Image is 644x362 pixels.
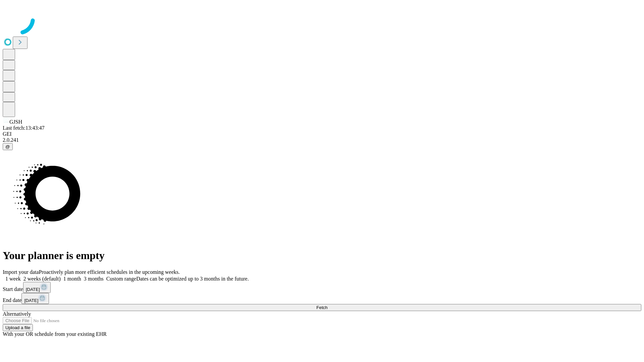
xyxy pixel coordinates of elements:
[106,276,136,282] span: Custom range
[24,298,38,303] span: [DATE]
[23,276,61,282] span: 2 weeks (default)
[23,282,51,293] button: [DATE]
[3,249,641,262] h1: Your planner is empty
[5,144,10,149] span: @
[3,143,13,150] button: @
[3,269,39,275] span: Import your data
[3,304,641,311] button: Fetch
[3,137,641,143] div: 2.0.241
[316,305,327,310] span: Fetch
[3,282,641,293] div: Start date
[3,293,641,304] div: End date
[3,311,31,317] span: Alternatively
[84,276,104,282] span: 3 months
[3,125,45,131] span: Last fetch: 13:43:47
[136,276,249,282] span: Dates can be optimized up to 3 months in the future.
[63,276,81,282] span: 1 month
[21,293,49,304] button: [DATE]
[39,269,180,275] span: Proactively plan more efficient schedules in the upcoming weeks.
[26,287,40,292] span: [DATE]
[3,324,33,331] button: Upload a file
[5,276,21,282] span: 1 week
[3,131,641,137] div: GEI
[3,331,107,337] span: With your OR schedule from your existing EHR
[9,119,22,125] span: GJSH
